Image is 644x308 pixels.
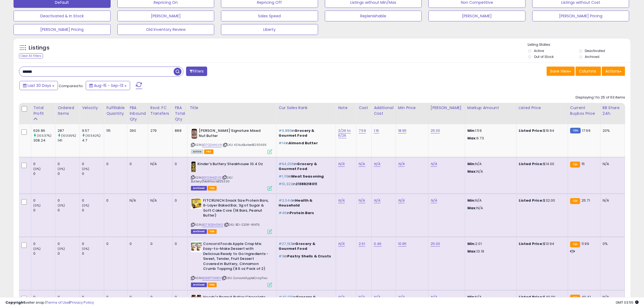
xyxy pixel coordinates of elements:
[570,198,580,204] small: FBA
[202,276,221,280] a: B0B8T7GX8X
[398,161,405,167] a: N/A
[519,198,543,203] b: Listed Price:
[33,138,55,143] div: 308.24
[467,128,475,133] strong: Min:
[33,241,55,246] div: 0
[14,11,111,21] button: Deactivated & In Stock
[82,247,90,251] small: (0%)
[59,83,84,89] span: Compared to:
[33,247,41,251] small: (0%)
[325,11,422,21] button: Replenishable
[534,48,544,53] label: Active
[374,161,380,167] a: N/A
[202,222,223,227] a: B079Q5HSWS
[287,254,331,259] span: Pastry Shells & Crusts
[279,140,285,146] span: #14
[576,67,601,76] button: Columns
[582,198,590,203] span: 25.71
[279,128,292,133] span: #9,886
[579,68,596,74] span: Columns
[603,241,620,246] div: 0%
[398,105,426,111] div: Min Price
[279,198,292,203] span: #3,544
[279,162,332,171] p: in
[374,105,394,116] div: Additional Cost
[431,105,463,111] div: [PERSON_NAME]
[202,143,222,147] a: B07Q2HHLVN
[208,229,217,234] span: FBA
[602,67,625,76] button: Actions
[33,251,55,256] div: 0
[202,175,221,180] a: B0103HXZUG
[519,128,564,133] div: $19.94
[338,128,351,138] a: 2/26 to 6/26
[519,162,564,166] div: $14.00
[279,181,293,186] span: #10,322
[208,186,217,191] span: FBA
[175,241,183,246] div: 0
[576,95,625,100] div: Displaying 1 to 25 of 63 items
[106,128,123,133] div: 115
[58,198,80,203] div: 0
[603,105,622,116] div: BB Share 24h.
[58,247,65,251] small: (0%)
[186,67,207,76] button: Filters
[290,210,314,215] span: Protein Bars
[398,241,407,247] a: 10.95
[191,241,272,287] div: ASIN:
[150,105,170,116] div: Rsvd. FC Transfers
[191,128,197,139] img: 41AW2ivTvFL._SL40_.jpg
[467,169,512,174] p: N/A
[61,133,76,138] small: (103.55%)
[279,198,332,208] p: in
[582,241,589,246] span: 11.99
[106,162,123,166] div: 0
[82,138,104,143] div: 4.7
[130,198,144,203] div: N/A
[338,105,354,111] div: Note
[534,54,554,59] label: Out of Stock
[150,128,169,133] div: 279
[33,105,53,116] div: Total Profit
[279,254,284,259] span: #3
[279,182,332,186] p: in
[175,162,183,166] div: 0
[359,198,365,203] a: N/A
[33,162,55,166] div: 0
[28,83,51,88] span: Last 30 Days
[519,128,543,133] b: Listed Price:
[519,105,566,111] div: Listed Price
[175,105,185,122] div: FBA Total Qty
[150,241,169,246] div: 0
[82,251,104,256] div: 0
[547,67,575,76] button: Save View
[33,167,41,171] small: (0%)
[467,249,512,254] p: 13.19
[150,198,169,203] div: N/A
[33,208,55,213] div: 0
[117,24,214,35] button: Old Inventory Review
[279,161,317,171] span: Grocery & Gourmet Food
[58,203,65,208] small: (0%)
[519,241,564,246] div: $13.94
[296,181,317,186] span: 21388218011
[19,81,58,90] button: Last 30 Days
[359,161,365,167] a: N/A
[117,11,214,21] button: [PERSON_NAME]
[82,171,104,176] div: 0
[82,128,104,133] div: 9.57
[519,198,564,203] div: $32.00
[106,241,123,246] div: 0
[33,128,55,133] div: 626.86
[338,161,345,167] a: N/A
[208,283,217,287] span: FBA
[519,241,543,246] b: Listed Price:
[85,133,101,138] small: (103.62%)
[58,162,80,166] div: 0
[190,105,274,111] div: Title
[191,229,207,234] span: Listings that have been deleted from Seller Central
[58,167,65,171] small: (0%)
[359,105,369,111] div: Cost
[150,162,169,166] div: N/A
[175,128,183,133] div: 888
